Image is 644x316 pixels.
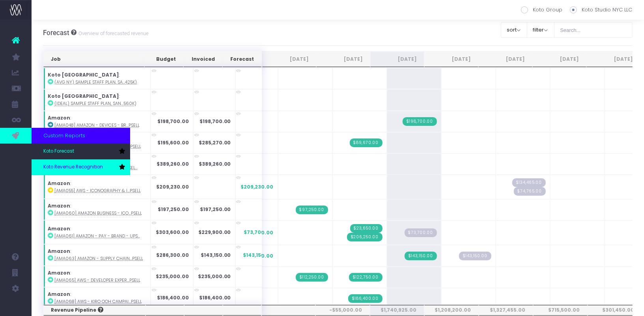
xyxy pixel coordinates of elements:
strong: Amazon [48,202,70,209]
input: Search... [554,22,633,38]
th: Revenue Pipeline [43,305,146,315]
span: Streamtime Draft Invoice: null – [AMA055] AWS Iconography & Illustration Phase 2 - 1 [512,178,546,187]
span: Streamtime Draft Invoice: null – [AMA063] Amazon - Supply Chain Services - Brand - Upsell - 1 [459,252,491,260]
a: Koto Revenue Recognition [32,159,130,175]
abbr: [AMA060] Amazon Business - Iconography - Brand - Upsell [54,210,142,216]
strong: $229,900.00 [198,229,231,236]
strong: $198,700.00 [157,118,189,125]
button: filter [527,22,554,38]
a: Koto Forecast [32,144,130,159]
th: Aug 25: activate to sort column ascending [370,51,424,67]
span: Streamtime Draft Invoice: null – [AMA061] Amazon - Pay - Brand - Upsell [405,228,437,237]
strong: $285,270.00 [199,139,231,146]
th: Dec 25: activate to sort column ascending [586,51,640,67]
th: $1,208,200.00 [424,305,479,315]
strong: $198,700.00 [200,118,231,125]
strong: $286,300.00 [156,252,189,258]
small: Overview of forecasted revenue [77,29,149,37]
span: Streamtime Invoice: 290 – [AMA060] Amazon Business - Iconography - Brand - Upsell [296,206,328,214]
th: Invoiced [183,51,222,67]
strong: $209,230.00 [156,183,189,190]
abbr: [AMA055] AWS - Iconography & Illustration Phase 2 - Brand - Upsell [54,188,141,194]
th: Sep 25: activate to sort column ascending [424,51,478,67]
th: -$55,000.00 [315,305,370,315]
strong: Amazon [48,291,70,297]
abbr: (Ideal) Sample Staff Plan, sans ECD ($560K) [54,101,136,107]
th: Budget [144,51,183,67]
th: $1,327,455.00 [479,305,533,315]
strong: $143,150.00 [201,252,231,258]
td: : [43,89,151,110]
strong: $303,600.00 [156,229,189,236]
strong: Koto [GEOGRAPHIC_DATA] [48,71,119,78]
td: : [43,111,151,132]
td: : [43,68,151,89]
abbr: [AMA048] Amazon - Devices - Brand - Upsell [54,122,140,128]
abbr: [AMA068] AWS - Kiro OOH Campaign - Campaign - Upsell [54,299,142,305]
label: Koto Studio NYC LLC [570,6,632,14]
button: sort [501,22,527,38]
span: Streamtime Invoice: 322 – [AMA063] Amazon - Supply Chain Services - Brand - Upsell - 1 [405,252,437,260]
strong: Amazon [48,180,70,187]
span: $73,700.00 [244,229,274,236]
strong: $186,400.00 [157,294,189,301]
td: : [43,220,151,244]
td: : [43,287,151,309]
th: Jul 25: activate to sort column ascending [316,51,370,67]
abbr: (Avg NY) Sample Staff Plan, sans ECD ($425K) [54,79,137,85]
abbr: [AMA065] AWS - Developer Experience Graphics - Brand - Upsell [54,277,140,283]
strong: $235,000.00 [156,273,189,280]
span: Streamtime Invoice: 309 – [AMA052] AWS Iconography & Illustration [350,138,383,147]
td: : [43,199,151,220]
strong: Amazon [48,269,70,276]
span: Koto Forecast [43,148,74,155]
th: Forecast [222,51,261,67]
td: : [43,266,151,287]
strong: $389,260.00 [157,161,189,167]
th: $715,500.00 [533,305,588,315]
th: $1,740,925.00 [370,305,424,315]
th: Jun 25: activate to sort column ascending [262,51,316,67]
strong: Koto [GEOGRAPHIC_DATA] [48,93,119,99]
span: $209,230.00 [241,183,274,191]
th: Job: activate to sort column ascending [43,51,145,67]
strong: $197,250.00 [158,206,189,213]
span: Koto Revenue Recognition [43,164,103,171]
span: Custom Reports [43,132,85,140]
th: $301,450.00 [588,305,642,315]
span: Streamtime Invoice: 323 – [AMA068] AWS - OOH Campaign - Campaign - Upsell [348,294,383,303]
th: Nov 25: activate to sort column ascending [532,51,586,67]
span: Streamtime Invoice: 313 – [AMA061] Amazon - Pay - Brand - Upsell [347,233,383,241]
span: Streamtime Invoice: 314 – [AMA061] Amazon - Pay - Brand - Upsell [350,224,383,233]
span: Streamtime Invoice: 318 – [AMA065] Amazon - Developer Experience Graphics - Brand - Upsell - 2 [349,273,383,282]
abbr: [AMA063] Amazon - Supply Chain Services - Brand - Upsell [54,256,143,262]
span: Forecast [43,29,69,37]
strong: $197,250.00 [200,206,231,213]
th: Oct 25: activate to sort column ascending [478,51,532,67]
span: Streamtime Draft Invoice: null – [AMA055] AWS Iconography & Illustration Phase 2 - 2 [514,187,546,196]
span: $143,150.00 [243,252,274,259]
strong: Amazon [48,114,70,121]
td: : [43,175,151,199]
strong: Amazon [48,225,70,232]
label: Koto Group [521,6,562,14]
strong: $235,000.00 [198,273,231,280]
strong: $195,600.00 [157,139,189,146]
img: images/default_profile_image.png [10,300,22,312]
strong: $186,400.00 [199,294,231,301]
abbr: [AMA061] Amazon - Pay - Brand - Upsell [54,233,140,239]
span: Streamtime Invoice: 320 – [AMA048] Amazon Fire Devices [403,117,437,126]
span: Streamtime Invoice: 298 – [AMA065] Amazon - Developer Experience Graphics [296,273,328,282]
strong: Amazon [48,248,70,254]
strong: $389,260.00 [199,161,231,167]
td: : [43,244,151,266]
